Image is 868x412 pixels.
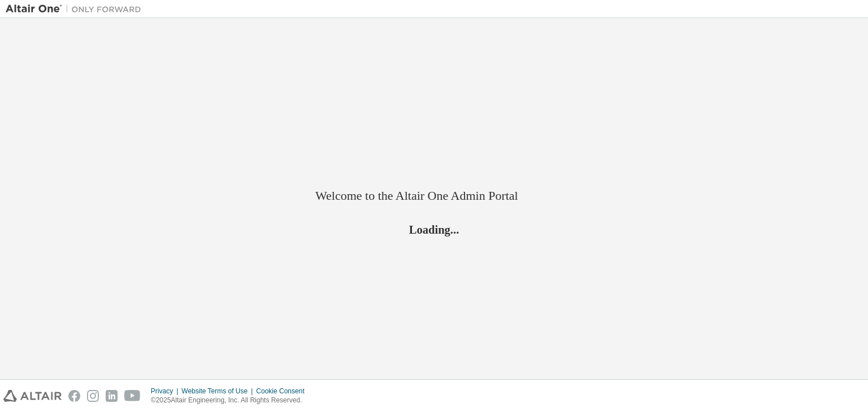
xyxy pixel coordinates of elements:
p: © 2025 Altair Engineering, Inc. All Rights Reserved. [151,396,311,405]
img: Altair One [6,3,147,15]
img: altair_logo.svg [3,390,62,402]
h2: Welcome to the Altair One Admin Portal [315,188,553,204]
div: Cookie Consent [256,387,311,396]
div: Website Terms of Use [181,387,256,396]
img: facebook.svg [68,390,80,402]
img: linkedin.svg [106,390,118,402]
h2: Loading... [315,222,553,237]
img: youtube.svg [124,390,141,402]
div: Privacy [151,387,181,396]
img: instagram.svg [87,390,99,402]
